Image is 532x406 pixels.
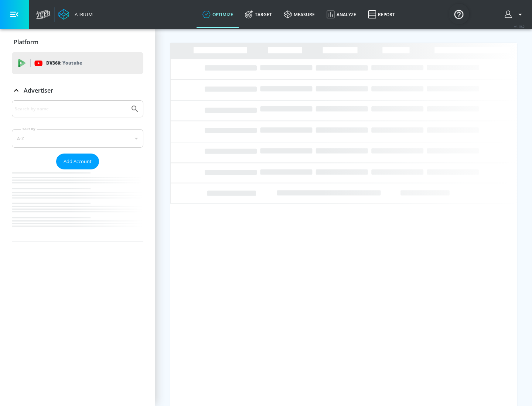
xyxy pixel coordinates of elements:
[46,59,82,67] p: DV360:
[321,1,362,28] a: Analyze
[58,9,93,20] a: Atrium
[12,52,143,74] div: DV360: Youtube
[278,1,321,28] a: measure
[12,169,143,241] nav: list of Advertiser
[56,154,99,169] button: Add Account
[15,104,127,114] input: Search by name
[21,127,37,131] label: Sort By
[12,129,143,148] div: A-Z
[197,1,239,28] a: optimize
[12,80,143,101] div: Advertiser
[12,100,143,241] div: Advertiser
[362,1,401,28] a: Report
[24,86,53,94] p: Advertiser
[514,24,525,28] span: v 4.19.0
[64,157,92,166] span: Add Account
[449,4,469,24] button: Open Resource Center
[12,32,143,52] div: Platform
[14,38,38,46] p: Platform
[72,11,93,18] div: Atrium
[62,59,82,67] p: Youtube
[239,1,278,28] a: Target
